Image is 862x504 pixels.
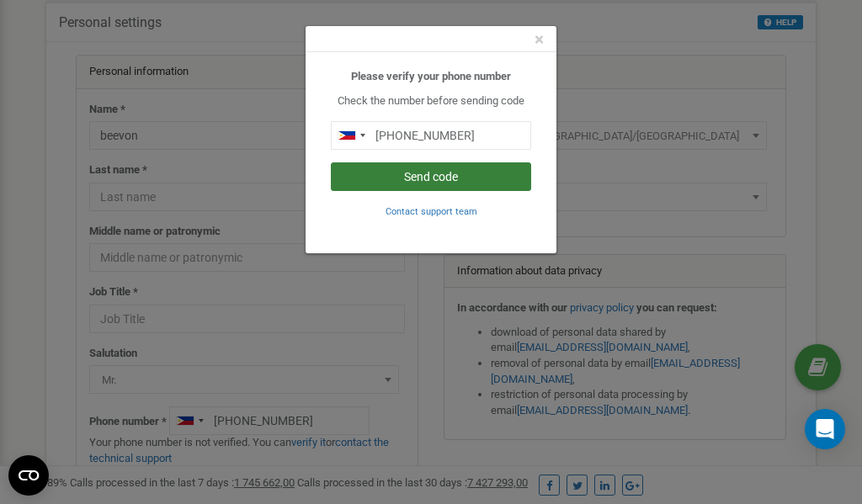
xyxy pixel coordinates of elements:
span: × [535,29,544,50]
button: Close [535,31,544,49]
input: 0905 123 4567 [331,121,531,150]
div: Open Intercom Messenger [805,409,845,449]
div: Telephone country code [332,122,370,149]
a: Contact support team [386,204,477,217]
small: Contact support team [386,206,477,217]
button: Send code [331,162,531,191]
p: Check the number before sending code [331,93,531,109]
button: Open CMP widget [8,455,49,496]
b: Please verify your phone number [351,70,511,82]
